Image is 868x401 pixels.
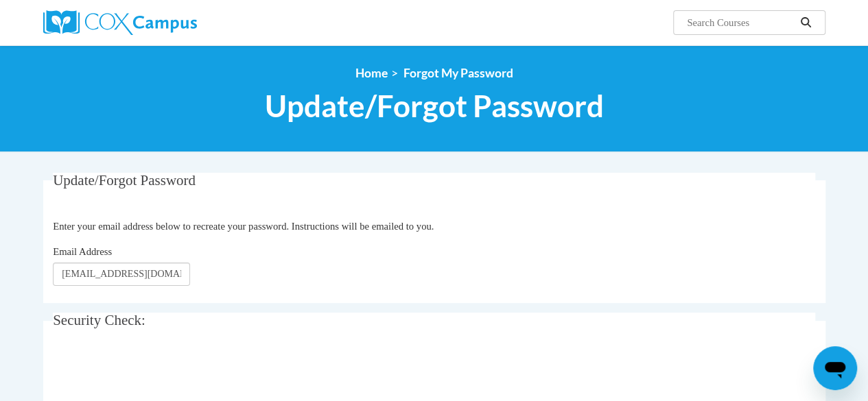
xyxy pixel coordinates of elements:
span: Enter your email address below to recreate your password. Instructions will be emailed to you. [53,221,434,232]
input: Search Courses [685,14,795,31]
img: Cox Campus [43,10,197,35]
span: Security Check: [53,312,145,328]
span: Forgot My Password [403,66,513,80]
span: Update/Forgot Password [265,88,604,124]
button: Search [795,14,816,31]
input: Email [53,263,190,286]
a: Home [355,66,388,80]
iframe: Button to launch messaging window [813,346,857,390]
span: Update/Forgot Password [53,172,196,189]
a: Cox Campus [43,10,290,35]
span: Email Address [53,246,112,257]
